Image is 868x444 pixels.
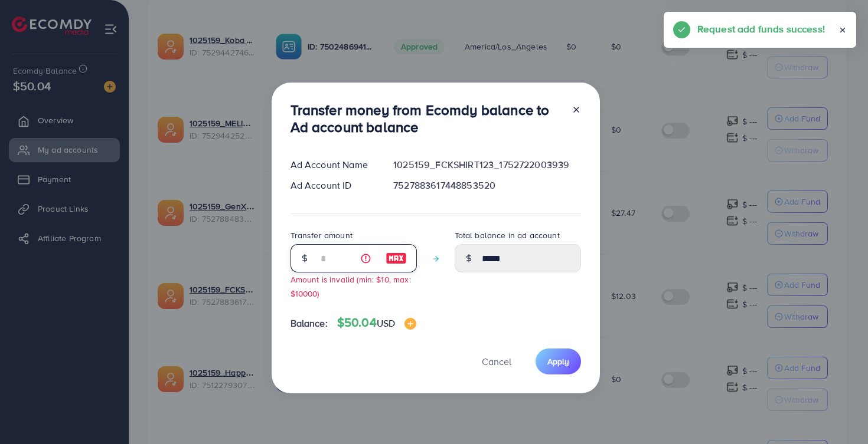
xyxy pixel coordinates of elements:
div: 1025159_FCKSHIRT123_1752722003939 [384,158,590,172]
span: Balance: [291,317,328,330]
div: 7527883617448853520 [384,179,590,192]
small: Amount is invalid (min: $10, max: $10000) [291,274,411,298]
span: Cancel [482,355,511,368]
span: Apply [547,356,569,367]
iframe: Chat [818,391,859,435]
span: USD [377,317,395,330]
h4: $50.04 [337,315,416,330]
label: Transfer amount [291,229,353,241]
label: Total balance in ad account [455,229,560,241]
h3: Transfer money from Ecomdy balance to Ad account balance [291,101,562,136]
button: Apply [536,348,581,374]
img: image [404,318,416,330]
div: Ad Account ID [281,179,384,192]
div: Ad Account Name [281,158,384,172]
h5: Request add funds success! [697,21,825,37]
img: image [386,251,407,265]
button: Cancel [467,348,526,374]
